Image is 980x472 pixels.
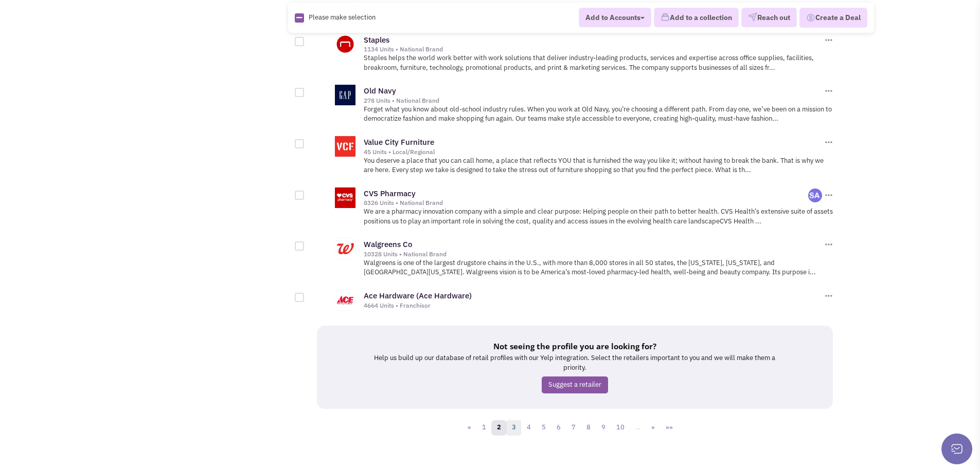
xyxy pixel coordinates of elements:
a: » [646,420,661,436]
a: 7 [566,420,581,436]
a: CVS Pharmacy [364,188,416,198]
a: Staples [364,35,389,45]
a: »» [660,420,679,436]
button: Create a Deal [799,8,867,28]
a: Old Navy [364,86,396,96]
a: 9 [596,420,611,436]
img: VectorPaper_Plane.png [748,13,757,22]
a: Walgreens Co [364,239,412,249]
p: You deserve a place that you can call home, a place that reflects YOU that is furnished the way y... [364,156,834,175]
a: 4 [521,420,537,436]
div: 278 Units • National Brand [364,97,823,105]
span: Please make selection [309,13,376,22]
div: 45 Units • Local/Regional [364,148,823,156]
div: 1134 Units • National Brand [364,45,823,53]
a: « [462,420,477,436]
img: icon-collection-lavender.png [661,13,670,22]
div: 8326 Units • National Brand [364,199,809,207]
p: We are a pharmacy innovation company with a simple and clear purpose: Helping people on their pat... [364,207,834,226]
h5: Not seeing the profile you are looking for? [368,341,781,351]
a: Ace Hardware (Ace Hardware) [364,291,472,300]
a: 5 [536,420,551,436]
p: Help us build up our database of retail profiles with our Yelp integration. Select the retailers ... [368,353,781,372]
button: Add to a collection [654,8,739,28]
button: Add to Accounts [579,8,651,27]
p: Walgreens is one of the largest drugstore chains in the U.S., with more than 8,000 stores in all ... [364,258,834,277]
img: Rectangle.png [295,13,304,23]
img: Deal-Dollar.png [806,12,815,24]
a: Value City Furniture [364,137,434,147]
a: 6 [551,420,566,436]
div: 4664 Units • Franchisor [364,301,823,310]
img: TUEHZF12-EOuFYyrV7mQZw.png [808,188,822,202]
a: 10 [611,420,630,436]
button: Reach out [741,8,797,28]
a: Suggest a retailer [542,376,608,393]
a: 1 [476,420,492,436]
a: 3 [506,420,522,436]
a: 8 [581,420,596,436]
div: 10328 Units • National Brand [364,250,823,258]
a: 2 [491,420,507,436]
p: Staples helps the world work better with work solutions that deliver industry-leading products, s... [364,53,834,72]
p: Forget what you know about old-school industry rules. When you work at Old Navy, you’re choosing ... [364,105,834,124]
